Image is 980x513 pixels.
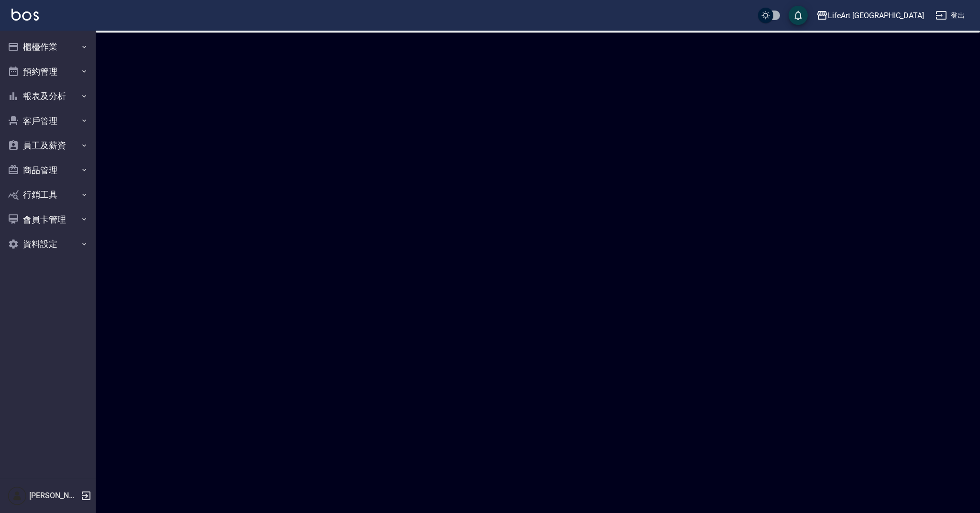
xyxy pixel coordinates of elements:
button: LifeArt [GEOGRAPHIC_DATA] [813,6,928,25]
button: 客戶管理 [4,109,92,134]
button: 預約管理 [4,59,92,84]
button: 報表及分析 [4,84,92,109]
button: 員工及薪資 [4,133,92,158]
button: 登出 [932,7,969,24]
img: Person [8,486,27,505]
button: 櫃檯作業 [4,34,92,59]
button: 商品管理 [4,158,92,183]
img: Logo [11,9,39,21]
button: 資料設定 [4,232,92,256]
button: 會員卡管理 [4,207,92,232]
button: save [789,6,808,25]
div: LifeArt [GEOGRAPHIC_DATA] [828,10,924,22]
button: 行銷工具 [4,182,92,207]
h5: [PERSON_NAME] [29,491,78,501]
